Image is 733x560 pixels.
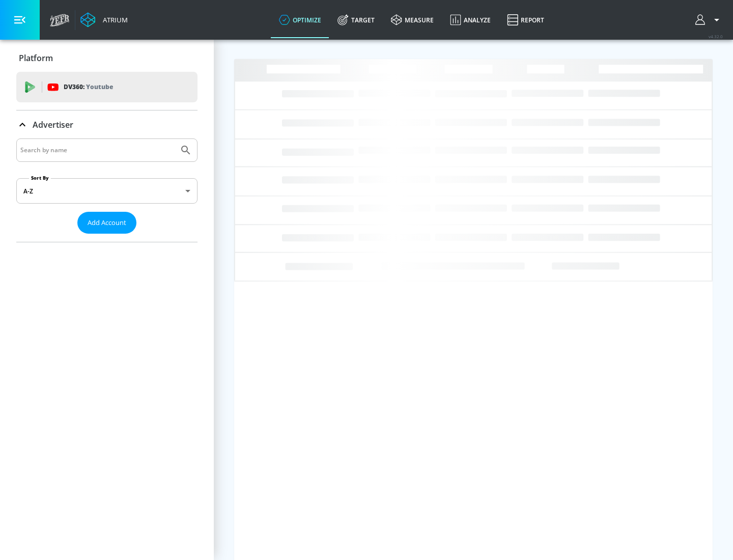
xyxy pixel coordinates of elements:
[77,212,136,234] button: Add Account
[19,52,53,64] p: Platform
[99,15,128,24] div: Atrium
[271,2,329,38] a: optimize
[329,2,383,38] a: Target
[16,72,198,102] div: DV360: Youtube
[29,175,51,181] label: Sort By
[80,12,128,27] a: Atrium
[33,119,73,130] p: Advertiser
[16,138,198,242] div: Advertiser
[16,44,198,72] div: Platform
[16,110,198,139] div: Advertiser
[709,34,723,39] span: v 4.32.0
[86,81,113,92] p: Youtube
[16,234,198,242] nav: list of Advertiser
[499,2,552,38] a: Report
[16,178,198,204] div: A-Z
[88,217,126,229] span: Add Account
[442,2,499,38] a: Analyze
[64,81,113,93] p: DV360:
[383,2,442,38] a: measure
[20,144,175,157] input: Search by name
